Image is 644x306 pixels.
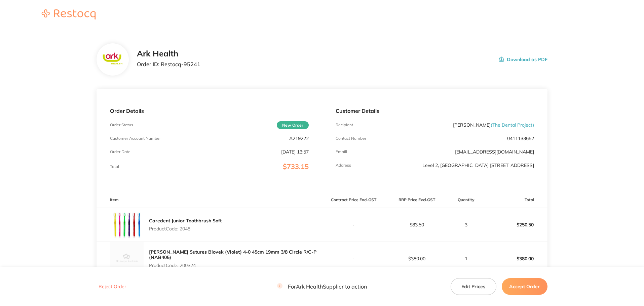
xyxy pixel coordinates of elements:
button: Accept Order [502,278,547,295]
img: eXhmZ3FjZQ [110,208,144,242]
button: Reject Order [97,284,128,290]
p: Product Code: 2048 [149,226,222,231]
p: Customer Account Number [110,136,161,141]
p: [DATE] 13:57 [281,149,309,155]
button: Download as PDF [499,49,547,70]
p: A219222 [289,136,309,141]
img: c3FhZTAyaA [102,52,124,67]
th: Total [484,192,547,208]
span: $733.15 [283,162,309,171]
p: 1 [449,256,484,261]
p: Order ID: Restocq- 95241 [137,61,200,67]
p: 0411133652 [507,136,534,141]
h2: Ark Health [137,49,200,58]
a: [EMAIL_ADDRESS][DOMAIN_NAME] [455,149,534,155]
p: [PERSON_NAME] [453,122,534,128]
p: Recipient [336,123,353,127]
a: [PERSON_NAME] Sutures Biovek (Violet) 4-0 45cm 19mm 3/8 Circle R/C-P (NAB405) [149,249,316,260]
p: Emaill [336,149,347,154]
p: $380.00 [485,251,547,267]
p: Order Date [110,149,130,154]
p: Level 2, [GEOGRAPHIC_DATA] [STREET_ADDRESS] [422,163,534,168]
p: Customer Details [336,108,534,114]
span: New Order [277,121,309,129]
th: Quantity [448,192,484,208]
p: Total [110,164,119,169]
p: $380.00 [385,256,448,261]
p: Product Code: 200324 [149,263,322,268]
p: Order Status [110,123,133,127]
p: 3 [449,222,484,227]
p: $250.50 [485,217,547,233]
p: - [323,222,385,227]
a: Caredent Junior Toothbrush Soft [149,218,222,224]
button: Edit Prices [451,278,496,295]
th: Item [97,192,322,208]
span: ( The Dental Project ) [491,122,534,128]
p: Contact Number [336,136,366,141]
p: Address [336,163,351,168]
th: RRP Price Excl. GST [385,192,448,208]
p: For Ark Health Supplier to action [277,283,367,290]
img: NHpmMzVkdQ [110,242,144,275]
p: $83.50 [385,222,448,227]
p: - [323,256,385,261]
th: Contract Price Excl. GST [322,192,385,208]
img: Restocq logo [35,9,102,19]
a: Restocq logo [35,9,102,20]
p: Order Details [110,108,308,114]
